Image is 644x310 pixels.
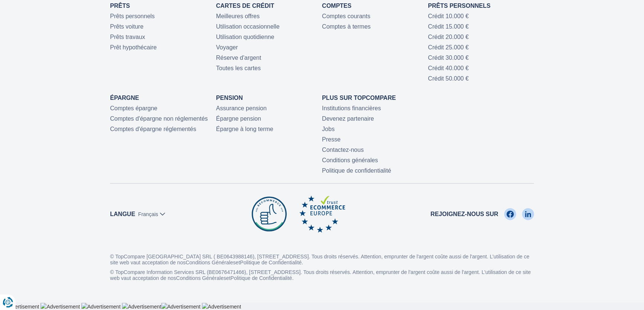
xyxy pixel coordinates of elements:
[428,13,468,19] a: Crédit 10.000 €
[428,55,468,61] a: Crédit 30.000 €
[428,23,468,30] a: Crédit 15.000 €
[322,95,396,101] a: Plus sur TopCompare
[216,34,274,40] a: Utilisation quotidienne
[110,126,196,132] a: Comptes d'épargne réglementés
[322,136,341,143] a: Presse
[110,23,144,30] a: Prêts voiture
[250,196,288,233] img: Be commerce TopCompare
[428,75,468,82] a: Crédit 50.000 €
[299,196,345,233] img: Ecommerce Europe TopCompare
[322,147,364,153] a: Contactez-nous
[110,34,145,40] a: Prêts travaux
[506,208,513,220] img: Facebook TopCompare
[216,115,261,122] a: Épargne pension
[322,115,374,122] a: Devenez partenaire
[428,34,468,40] a: Crédit 20.000 €
[216,95,243,101] a: Pension
[110,248,534,265] p: © TopCompare [GEOGRAPHIC_DATA] SRL ( BE0643988146), [STREET_ADDRESS]. Tous droits réservés. Atten...
[322,167,391,174] a: Politique de confidentialité
[322,3,351,9] a: Comptes
[216,105,267,111] a: Assurance pension
[216,23,280,30] a: Utilisation occasionnelle
[110,13,155,19] a: Prêts personnels
[428,44,468,50] a: Crédit 25.000 €
[216,3,274,9] a: Cartes de Crédit
[110,210,135,219] label: Langue
[428,65,468,71] a: Crédit 40.000 €
[428,3,490,9] a: Prêts personnels
[231,275,292,281] a: Politique de Confidentialité
[110,269,534,281] p: © TopCompare Information Services SRL (BE0676471466), [STREET_ADDRESS]. Tous droits réservés. Att...
[322,13,370,19] a: Comptes courants
[110,95,139,101] a: Épargne
[110,44,157,50] a: Prêt hypothécaire
[186,260,236,265] a: Conditions Générales
[216,55,261,61] a: Réserve d'argent
[176,275,226,281] a: Conditions Générales
[110,3,130,9] a: Prêts
[322,23,371,30] a: Comptes à termes
[525,208,531,220] img: LinkedIn TopCompare
[110,115,208,122] a: Comptes d'épargne non réglementés
[216,44,238,50] a: Voyager
[216,126,273,132] a: Épargne à long terme
[216,65,261,71] a: Toutes les cartes
[240,260,302,265] a: Politique de Confidentialité
[322,126,335,132] a: Jobs
[110,105,157,111] a: Comptes épargne
[216,13,260,19] a: Meilleures offres
[431,210,498,219] span: Rejoignez-nous sur
[322,105,381,111] a: Institutions financières
[322,157,378,163] a: Conditions générales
